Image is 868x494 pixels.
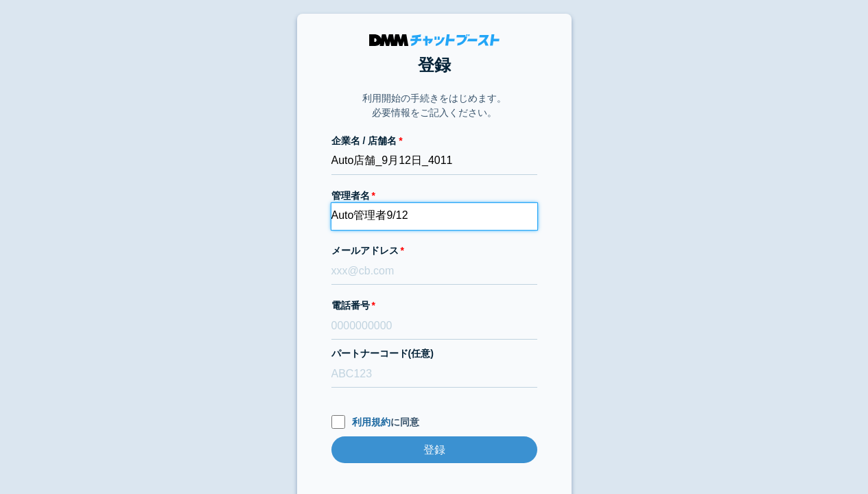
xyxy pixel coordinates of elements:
input: 0000000000 [331,313,537,340]
label: 管理者名 [331,189,537,203]
img: DMMチャットブースト [369,34,500,46]
input: 登録 [331,436,537,463]
input: xxx@cb.com [331,258,537,285]
label: メールアドレス [331,244,537,258]
label: パートナーコード(任意) [331,346,537,361]
label: 企業名 / 店舗名 [331,134,537,148]
label: 電話番号 [331,298,537,313]
input: 会話 太郎 [331,203,537,230]
h1: 登録 [331,53,537,78]
p: 利用開始の手続きをはじめます。 必要情報をご記入ください。 [362,91,506,120]
a: 利用規約 [352,416,390,427]
label: に同意 [331,415,537,430]
input: ABC123 [331,361,537,388]
input: 利用規約に同意 [331,415,345,429]
input: 株式会社チャットブースト [331,148,537,175]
